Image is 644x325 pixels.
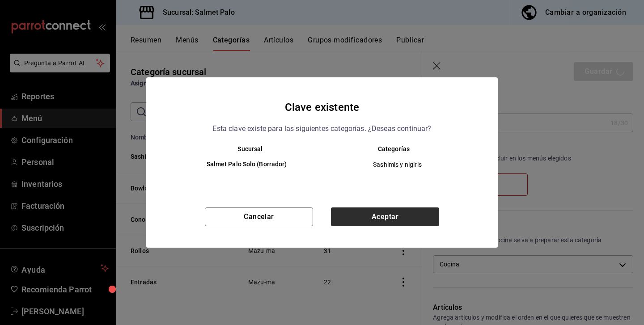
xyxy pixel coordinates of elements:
p: Esta clave existe para las siguientes categorías. ¿Deseas continuar? [212,123,431,135]
button: Aceptar [331,207,439,226]
button: Cancelar [205,207,313,226]
span: Sashimis y nigiris [330,160,465,169]
h4: Clave existente [285,99,359,116]
th: Sucursal [164,145,322,152]
th: Categorías [322,145,480,152]
h6: Salmet Palo Solo (Borrador) [178,160,315,169]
